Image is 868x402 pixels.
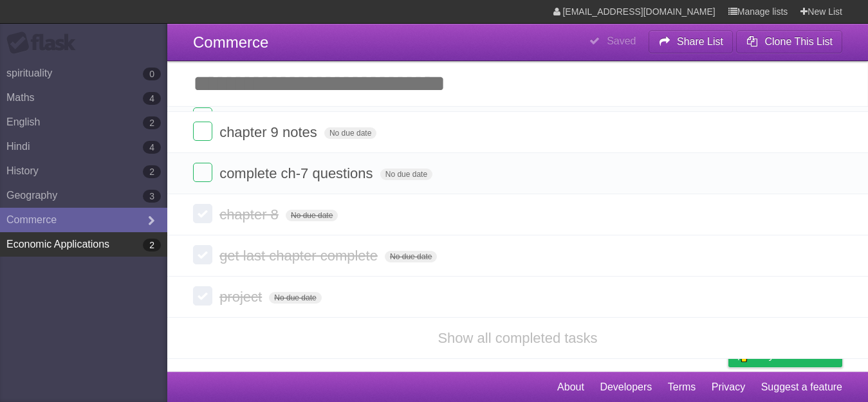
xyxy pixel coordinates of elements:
[143,68,161,80] b: 0
[600,375,652,399] a: Developers
[269,292,321,304] span: No due date
[143,141,161,154] b: 4
[755,344,836,367] span: Buy me a coffee
[736,30,842,53] button: Clone This List
[712,375,745,399] a: Privacy
[380,169,432,180] span: No due date
[557,375,584,399] a: About
[193,107,212,127] label: Done
[438,330,597,346] a: Show all completed tasks
[219,165,376,181] span: complete ch-7 questions
[143,92,161,105] b: 4
[6,32,84,55] div: Flask
[668,375,696,399] a: Terms
[607,35,636,46] b: Saved
[385,251,437,262] span: No due date
[193,33,268,51] span: Commerce
[649,30,734,53] button: Share List
[219,206,282,223] span: chapter 8
[143,239,161,251] b: 2
[219,289,265,305] span: project
[219,124,320,140] span: chapter 9 notes
[143,190,161,203] b: 3
[764,36,833,47] b: Clone This List
[143,165,161,178] b: 2
[286,210,338,221] span: No due date
[193,245,212,264] label: Done
[761,375,842,399] a: Suggest a feature
[193,204,212,223] label: Done
[143,116,161,129] b: 2
[193,286,212,306] label: Done
[677,36,723,47] b: Share List
[219,110,414,126] span: learn chapter 7,8 and 9 for cas
[193,122,212,141] label: Done
[324,127,376,139] span: No due date
[219,248,381,264] span: get last chapter complete
[193,163,212,182] label: Done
